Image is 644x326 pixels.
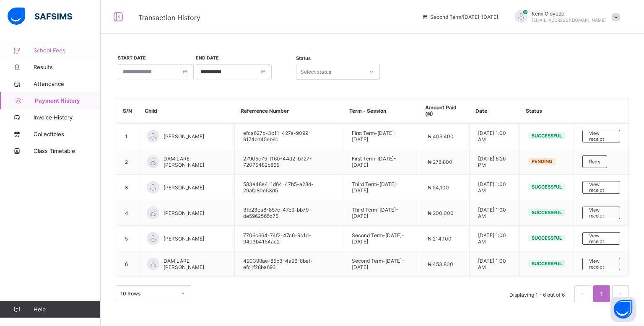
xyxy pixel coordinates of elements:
td: 27905c75-f160-44d2-b727-72075482b865 [234,149,343,175]
span: ₦ 214,100 [428,235,452,242]
a: 1 [597,288,605,299]
td: 5 [117,226,138,251]
td: [DATE] 1:00 AM [469,124,519,149]
td: 1 [117,124,138,149]
td: 2 [117,149,138,175]
span: Help [34,306,100,313]
span: Successful [532,261,562,266]
td: efca627b-3b11-427a-9099-9174bd45eb6c [234,124,343,149]
span: Successful [532,235,562,241]
td: [DATE] 1:00 AM [469,226,519,251]
span: Retry [589,159,600,165]
td: 490398ae-85b3-4a96-8bef-efc1f28ba693 [234,251,343,277]
button: next page [612,285,629,302]
div: 10 Rows [120,290,176,297]
span: Pending [532,158,552,164]
span: Invoice History [34,114,101,121]
span: ₦ 276,800 [428,159,452,165]
button: Open asap [610,297,636,322]
td: 3fb23ca8-857c-47c9-bb79-de5962565c75 [234,200,343,226]
span: Kemi Oloyede [532,10,606,17]
span: session/term information [422,14,498,20]
div: Select status [301,64,331,80]
li: 下一页 [612,285,629,302]
td: [DATE] 1:00 AM [469,200,519,226]
td: First Term - [DATE]-[DATE] [343,124,419,149]
span: ₦ 200,000 [428,210,454,216]
td: [DATE] 1:00 AM [469,251,519,277]
label: End Date [196,55,219,61]
span: Successful [532,133,562,139]
span: Collectibles [34,131,101,137]
span: ₦ 54,100 [428,184,449,191]
span: [PERSON_NAME] [164,235,204,242]
span: Status [296,55,311,61]
span: [PERSON_NAME] [164,184,204,191]
th: Child [138,98,235,124]
td: First Term - [DATE]-[DATE] [343,149,419,175]
span: ₦ 453,800 [428,261,453,267]
th: S/N [117,98,138,124]
span: Successful [532,210,562,215]
span: [PERSON_NAME] [164,210,204,216]
td: Third Term - [DATE]-[DATE] [343,200,419,226]
td: 3 [117,175,138,200]
span: Transaction History [138,13,200,22]
span: Class Timetable [34,147,101,154]
td: [DATE] 6:26 PM [469,149,519,175]
th: Status [519,98,574,124]
th: Date [469,98,519,124]
span: View receipt [589,233,613,244]
li: 1 [593,285,610,302]
span: View receipt [589,258,613,270]
span: Attendance [34,80,101,87]
td: [DATE] 1:00 AM [469,175,519,200]
td: 6 [117,251,138,277]
span: Successful [532,184,562,190]
td: 4 [117,200,138,226]
span: Results [34,64,101,70]
span: School Fees [34,47,101,54]
span: View receipt [589,181,613,193]
td: 7706c664-74f2-47c6-9b1d-94d3b4154ac2 [234,226,343,251]
span: [EMAIL_ADDRESS][DOMAIN_NAME] [532,18,606,23]
button: prev page [574,285,591,302]
li: Displaying 1 - 6 out of 6 [503,285,571,302]
img: safsims [8,8,72,25]
th: Referrence Number [234,98,343,124]
span: DAMILARE [PERSON_NAME] [164,155,226,168]
span: ₦ 409,400 [428,133,454,140]
span: DAMILARE [PERSON_NAME] [164,258,226,270]
td: Third Term - [DATE]-[DATE] [343,175,419,200]
span: [PERSON_NAME] [164,133,204,140]
span: Payment History [35,97,101,104]
th: Term - Session [343,98,419,124]
td: 583e48e4-1d64-47b5-a28d-29afa80e53d5 [234,175,343,200]
li: 上一页 [574,285,591,302]
span: View receipt [589,130,613,142]
th: Amount Paid (₦) [419,98,469,124]
label: Start Date [118,55,146,61]
td: Second Term - [DATE]-[DATE] [343,226,419,251]
td: Second Term - [DATE]-[DATE] [343,251,419,277]
div: KemiOloyede [506,10,624,24]
span: View receipt [589,207,613,219]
